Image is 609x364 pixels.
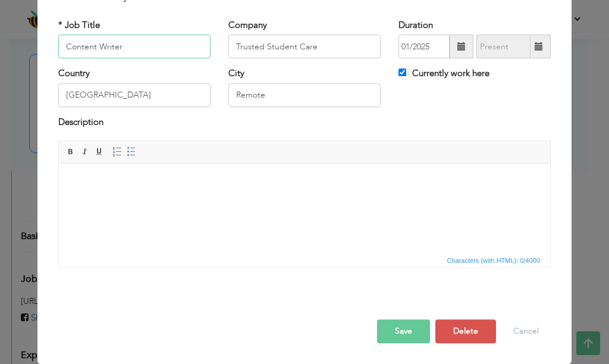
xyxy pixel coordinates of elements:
[125,145,138,158] a: Insert/Remove Bulleted List
[377,319,430,343] button: Save
[501,319,551,343] button: Cancel
[445,255,544,266] div: Statistics
[64,145,77,158] a: Bold
[59,164,550,253] iframe: Rich Text Editor, workEditor
[445,255,543,266] span: Characters (with HTML): 0/4000
[398,68,489,80] label: Currently work here
[79,145,92,158] a: Italic
[111,145,124,158] a: Insert/Remove Numbered List
[93,145,106,158] a: Underline
[228,68,244,80] label: City
[435,319,496,343] button: Delete
[228,19,267,32] label: Company
[476,35,530,59] input: Present
[398,69,406,77] input: Currently work here
[58,19,100,32] label: * Job Title
[398,19,433,32] label: Duration
[58,116,103,128] label: Description
[58,68,90,80] label: Country
[398,35,450,59] input: From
